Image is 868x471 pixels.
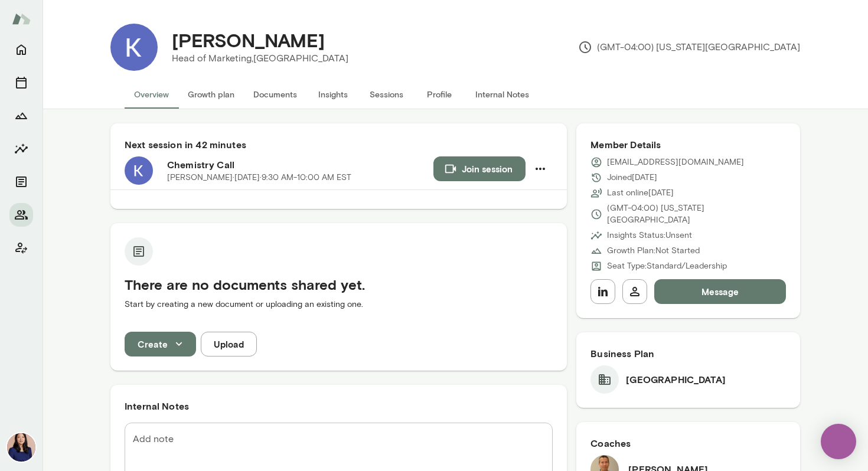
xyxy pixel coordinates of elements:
[125,299,553,310] p: Start by creating a new document or uploading an existing one.
[125,399,553,413] h6: Internal Notes
[607,172,657,184] p: Joined [DATE]
[626,372,726,387] h6: [GEOGRAPHIC_DATA]
[413,80,466,109] button: Profile
[125,275,553,294] h5: There are no documents shared yet.
[9,38,33,61] button: Home
[178,80,244,109] button: Growth plan
[167,158,433,172] h6: Chemistry Call
[607,245,700,257] p: Growth Plan: Not Started
[125,80,178,109] button: Overview
[607,202,786,226] p: (GMT-04:00) [US_STATE][GEOGRAPHIC_DATA]
[110,24,158,71] img: Kevin Rippon
[9,203,33,227] button: Members
[360,80,413,109] button: Sessions
[466,80,539,109] button: Internal Notes
[9,170,33,194] button: Documents
[607,187,674,199] p: Last online [DATE]
[167,172,351,184] p: [PERSON_NAME] · [DATE] · 9:30 AM-10:00 AM EST
[590,436,786,450] h6: Coaches
[12,8,31,30] img: Mento
[433,156,526,181] button: Join session
[306,80,360,109] button: Insights
[9,71,33,94] button: Sessions
[590,346,786,361] h6: Business Plan
[578,40,800,54] p: (GMT-04:00) [US_STATE][GEOGRAPHIC_DATA]
[7,433,35,462] img: Leah Kim
[607,230,692,241] p: Insights Status: Unsent
[607,156,744,168] p: [EMAIL_ADDRESS][DOMAIN_NAME]
[172,29,325,51] h4: [PERSON_NAME]
[125,332,196,356] button: Create
[9,137,33,161] button: Insights
[654,279,786,304] button: Message
[9,104,33,127] button: Growth Plan
[201,332,257,356] button: Upload
[125,138,553,152] h6: Next session in 42 minutes
[172,51,348,66] p: Head of Marketing, [GEOGRAPHIC_DATA]
[244,80,306,109] button: Documents
[607,260,727,272] p: Seat Type: Standard/Leadership
[590,138,786,152] h6: Member Details
[9,236,33,260] button: Client app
